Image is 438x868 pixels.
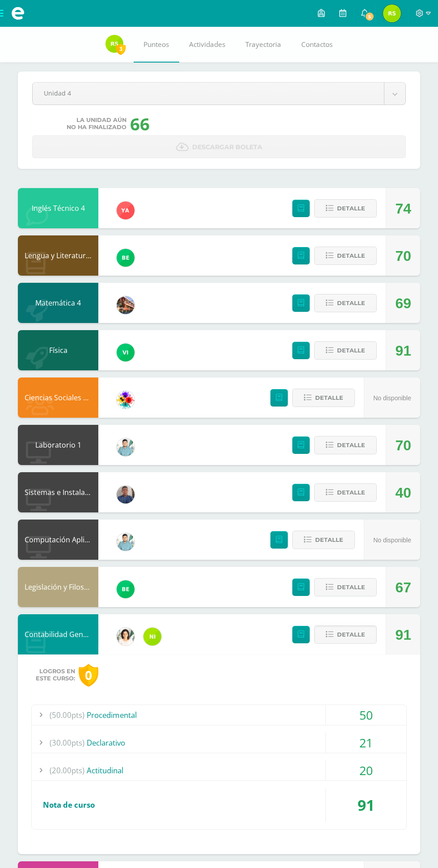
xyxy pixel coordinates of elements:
[314,294,377,312] button: Detalle
[18,235,98,276] div: Lengua y Literatura 4
[365,12,375,21] span: 5
[50,733,84,753] span: (30.00pts)
[117,438,135,456] img: 3bbeeb896b161c296f86561e735fa0fc.png
[189,40,225,49] span: Actividades
[116,43,126,55] span: 3
[33,83,405,105] a: Unidad 4
[395,189,411,229] div: 74
[292,389,355,407] button: Detalle
[373,537,411,544] span: No disponible
[326,705,406,725] div: 50
[395,283,411,323] div: 69
[337,247,365,264] span: Detalle
[326,788,406,822] div: 91
[117,201,135,219] img: 90ee13623fa7c5dbc2270dab131931b4.png
[337,200,365,217] span: Detalle
[326,733,406,753] div: 21
[337,437,365,453] span: Detalle
[315,532,343,548] span: Detalle
[395,615,411,655] div: 91
[117,580,135,598] img: b85866ae7f275142dc9a325ef37a630d.png
[314,483,377,502] button: Detalle
[236,27,291,63] a: Trayectoria
[134,27,179,63] a: Punteos
[117,344,135,361] img: a241c2b06c5b4daf9dd7cbc5f490cd0f.png
[44,83,373,104] span: Unidad 4
[373,394,411,402] span: No disponible
[117,486,135,503] img: bf66807720f313c6207fc724d78fb4d0.png
[50,760,84,780] span: (20.00pts)
[337,579,365,595] span: Detalle
[18,377,98,418] div: Ciencias Sociales y Formación Ciudadana 4
[395,236,411,276] div: 70
[36,668,75,682] span: Logros en este curso:
[18,614,98,654] div: Contabilidad General
[18,520,98,560] div: Computación Aplicada
[301,40,333,49] span: Contactos
[314,436,377,454] button: Detalle
[314,625,377,644] button: Detalle
[192,136,262,158] span: Descargar boleta
[337,342,365,359] span: Detalle
[105,35,123,53] img: 40ba22f16ea8f5f1325d4f40f26342e8.png
[18,472,98,512] div: Sistemas e Instalación de Software
[130,112,150,135] div: 66
[18,330,98,370] div: Física
[43,800,95,810] span: Nota de curso
[117,296,135,314] img: 0a4f8d2552c82aaa76f7aefb013bc2ce.png
[314,199,377,218] button: Detalle
[383,4,401,22] img: 40ba22f16ea8f5f1325d4f40f26342e8.png
[79,664,98,687] div: 0
[395,567,411,608] div: 67
[117,628,135,646] img: 7a8e161cab7694f51b452fdf17c6d5da.png
[117,533,135,551] img: 3bbeeb896b161c296f86561e735fa0fc.png
[314,341,377,360] button: Detalle
[143,628,161,646] img: ca60df5ae60ada09d1f93a1da4ab2e41.png
[326,760,406,780] div: 20
[315,390,343,406] span: Detalle
[245,40,281,49] span: Trayectoria
[179,27,236,63] a: Actividades
[117,249,135,267] img: b85866ae7f275142dc9a325ef37a630d.png
[337,484,365,501] span: Detalle
[18,425,98,465] div: Laboratorio 1
[337,295,365,311] span: Detalle
[18,283,98,323] div: Matemática 4
[337,626,365,643] span: Detalle
[314,578,377,596] button: Detalle
[18,188,98,228] div: Inglés Técnico 4
[314,247,377,265] button: Detalle
[395,473,411,513] div: 40
[143,40,169,49] span: Punteos
[395,425,411,465] div: 70
[32,760,406,780] div: Actitudinal
[18,567,98,607] div: Legislación y Filosofía Empresarial
[32,733,406,753] div: Declarativo
[117,391,135,409] img: d0a5be8572cbe4fc9d9d910beeabcdaa.png
[32,705,406,725] div: Procedimental
[50,705,84,725] span: (50.00pts)
[291,27,343,63] a: Contactos
[67,117,126,131] span: La unidad aún no ha finalizado
[292,531,355,549] button: Detalle
[395,331,411,371] div: 91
